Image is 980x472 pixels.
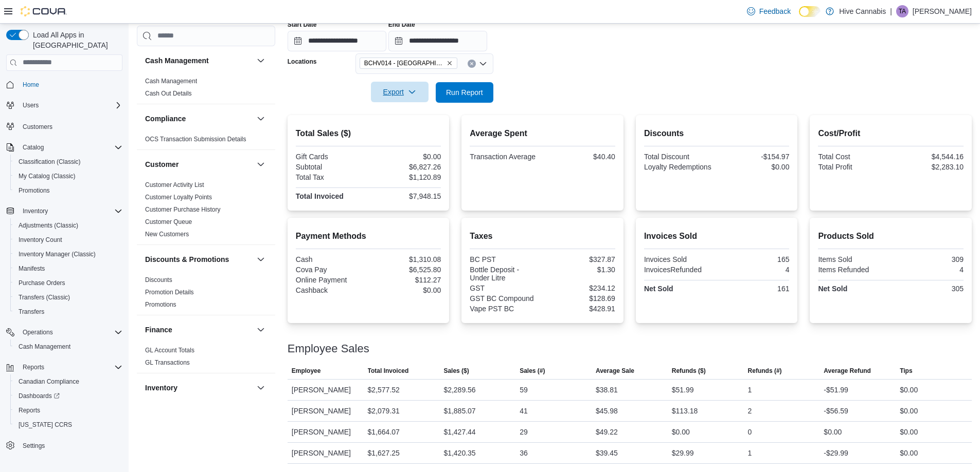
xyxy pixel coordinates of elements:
span: Operations [19,326,122,338]
div: -$29.99 [824,447,848,459]
div: $1,120.89 [370,173,441,181]
span: BCHV014 - [GEOGRAPHIC_DATA] [364,58,444,68]
div: $113.18 [672,405,698,417]
input: Press the down key to open a popover containing a calendar. [388,31,487,51]
button: Operations [19,326,57,338]
div: Invoices Sold [644,255,715,263]
div: Toby Atkinson [896,5,908,17]
a: My Catalog (Classic) [14,170,80,182]
span: Inventory [23,207,48,215]
div: $428.91 [545,305,615,313]
a: Transfers [14,306,48,318]
span: Export [377,82,422,102]
button: Canadian Compliance [10,374,127,389]
div: Cash Management [137,75,275,104]
div: $1,427.44 [443,426,475,438]
span: Classification (Classic) [19,158,81,166]
span: Customer Activity List [145,181,204,189]
div: BC PST [470,255,540,263]
a: Customer Queue [145,218,192,225]
a: Customer Purchase History [145,206,221,213]
div: $1.30 [545,266,615,274]
button: Inventory Count [10,233,127,247]
span: New Customers [145,230,189,238]
span: Customer Queue [145,218,192,226]
a: Inventory Manager (Classic) [14,248,100,260]
a: Classification (Classic) [14,156,85,168]
div: $1,310.08 [370,255,441,263]
div: Items Refunded [818,266,888,274]
div: Gift Cards [296,153,366,161]
span: Users [19,99,122,111]
button: Compliance [255,112,267,125]
span: Cash Management [145,77,197,85]
span: Cash Management [19,343,70,351]
span: Classification (Classic) [14,156,122,168]
div: GST [470,284,540,292]
div: 29 [520,426,528,438]
h3: Cash Management [145,55,209,66]
span: Home [23,81,39,89]
span: Reports [19,406,40,414]
span: Customers [23,123,52,131]
button: Users [19,99,43,111]
h2: Products Sold [818,230,964,242]
a: Promotion Details [145,289,194,296]
div: Total Tax [296,173,366,181]
div: Online Payment [296,276,366,284]
div: $0.00 [900,384,918,396]
span: Customers [19,120,122,133]
span: Inventory [19,205,122,217]
div: Total Profit [818,163,888,171]
span: Refunds (#) [748,367,782,375]
button: Manifests [10,261,127,276]
div: $39.45 [596,447,618,459]
a: Manifests [14,262,49,275]
h2: Taxes [470,230,615,242]
div: $2,079.31 [368,405,400,417]
span: Transfers [19,308,44,316]
div: 4 [719,266,789,274]
div: 4 [893,266,964,274]
a: Dashboards [14,390,64,402]
a: Discounts [145,276,172,284]
div: $0.00 [900,426,918,438]
p: | [890,5,892,17]
div: $128.69 [545,294,615,303]
div: $6,525.80 [370,266,441,274]
span: Adjustments (Classic) [19,221,78,230]
div: $49.22 [596,426,618,438]
h3: Inventory [145,383,177,393]
label: End Date [388,21,415,29]
p: Hive Cannabis [839,5,886,17]
span: Inventory Manager (Classic) [14,248,122,260]
span: TA [899,5,906,17]
span: Purchase Orders [14,277,122,289]
a: New Customers [145,231,189,238]
div: 305 [893,285,964,293]
span: BCHV014 - Abbotsford [360,58,457,69]
a: GL Account Totals [145,347,194,354]
span: Manifests [19,265,45,273]
span: My Catalog (Classic) [14,170,122,182]
h2: Average Spent [470,127,615,140]
span: Promotions [19,186,50,195]
div: GST BC Compound [470,294,540,303]
span: Settings [19,439,122,452]
div: $2,577.52 [368,384,400,396]
div: $6,827.26 [370,163,441,171]
span: Employee [292,367,321,375]
a: Transfers (Classic) [14,291,74,304]
a: Promotions [145,301,176,308]
div: Finance [137,344,275,373]
div: $1,420.35 [443,447,475,459]
div: 1 [748,384,752,396]
p: [PERSON_NAME] [913,5,972,17]
label: Start Date [288,21,317,29]
h3: Compliance [145,114,186,124]
div: Total Cost [818,153,888,161]
button: Inventory [2,204,127,218]
span: Average Refund [824,367,871,375]
button: Discounts & Promotions [145,254,253,265]
div: Cash [296,255,366,263]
